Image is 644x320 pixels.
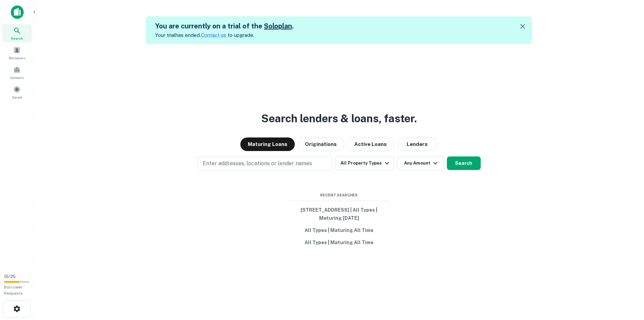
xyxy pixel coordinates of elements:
a: Saved [2,83,32,101]
span: Saved [12,94,22,100]
button: Lenders [397,137,437,151]
a: Soloplan [264,22,292,30]
button: All Types | Maturing All Time [288,236,390,249]
button: Any Amount [397,156,444,170]
p: Enter addresses, locations or lender names [203,159,312,168]
span: Recent Searches [288,192,390,198]
a: Borrowers [2,44,32,62]
a: Contact us [201,32,226,38]
button: Search [447,156,481,170]
span: Contacts [10,75,24,80]
h5: You are currently on a trial of the . [155,21,294,31]
button: Enter addresses, locations or lender names [197,156,332,171]
button: Active Loans [347,137,394,151]
span: Borrowers [9,55,25,61]
button: Originations [297,137,344,151]
img: capitalize-icon.png [11,5,24,19]
a: Contacts [2,63,32,82]
a: Search [2,24,32,42]
span: 15 / 25 [4,274,16,279]
span: Borrower Requests [4,285,23,296]
span: Search [11,36,23,41]
iframe: Chat Widget [610,266,644,298]
p: Your trial has ended. to upgrade. [155,31,294,39]
button: All Types | Maturing All Time [288,224,390,236]
button: All Property Types [335,156,394,170]
button: [STREET_ADDRESS] | All Types | Maturing [DATE] [288,204,390,224]
button: Maturing Loans [240,137,295,151]
h3: Search lenders & loans, faster. [261,110,417,127]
